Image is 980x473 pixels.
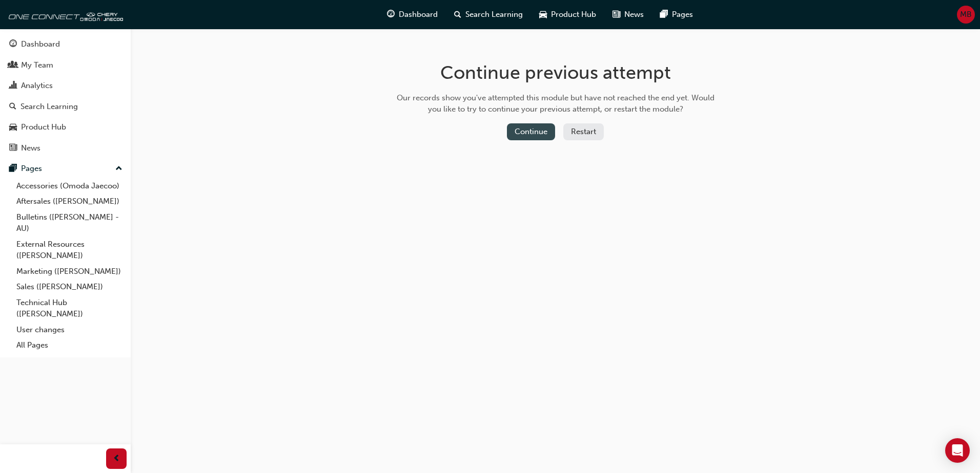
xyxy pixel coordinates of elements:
span: Pages [672,9,693,20]
a: guage-iconDashboard [379,4,446,25]
a: car-iconProduct Hub [531,4,604,25]
span: people-icon [9,61,17,70]
span: prev-icon [113,453,120,465]
div: My Team [21,59,53,71]
a: Aftersales ([PERSON_NAME]) [12,193,127,209]
span: guage-icon [387,8,395,21]
a: Accessories (Omoda Jaecoo) [12,178,127,194]
a: Bulletins ([PERSON_NAME] - AU) [12,209,127,236]
div: Dashboard [21,38,60,50]
a: Search Learning [4,97,127,116]
button: Pages [4,159,127,178]
span: Dashboard [399,9,438,20]
div: Analytics [21,80,53,92]
button: DashboardMy TeamAnalyticsSearch LearningProduct HubNews [4,33,127,159]
a: Sales ([PERSON_NAME]) [12,279,127,295]
h1: Continue previous attempt [393,61,718,84]
a: External Resources ([PERSON_NAME]) [12,236,127,264]
span: news-icon [612,8,620,21]
span: search-icon [9,102,16,112]
button: Continue [507,123,555,140]
div: Open Intercom Messenger [945,438,970,463]
div: Pages [21,163,42,175]
a: All Pages [12,337,127,353]
div: Product Hub [21,121,66,133]
span: search-icon [454,8,461,21]
button: Restart [563,123,604,140]
a: search-iconSearch Learning [446,4,531,25]
img: oneconnect [5,4,123,25]
span: Product Hub [551,9,596,20]
span: pages-icon [660,8,668,21]
span: car-icon [539,8,547,21]
span: guage-icon [9,40,17,49]
span: MB [960,9,972,20]
a: news-iconNews [604,4,652,25]
button: MB [957,6,975,24]
span: News [624,9,644,20]
span: car-icon [9,123,17,132]
div: Search Learning [21,101,78,113]
a: Marketing ([PERSON_NAME]) [12,264,127,279]
a: User changes [12,322,127,338]
div: Our records show you've attempted this module but have not reached the end yet. Would you like to... [393,92,718,115]
span: up-icon [115,162,122,176]
a: Product Hub [4,118,127,137]
span: chart-icon [9,81,17,91]
span: Search Learning [465,9,523,20]
span: pages-icon [9,164,17,174]
a: Technical Hub ([PERSON_NAME]) [12,295,127,322]
a: pages-iconPages [652,4,701,25]
span: news-icon [9,144,17,153]
a: My Team [4,56,127,75]
div: News [21,142,40,154]
a: Dashboard [4,35,127,54]
a: News [4,139,127,158]
a: Analytics [4,76,127,95]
